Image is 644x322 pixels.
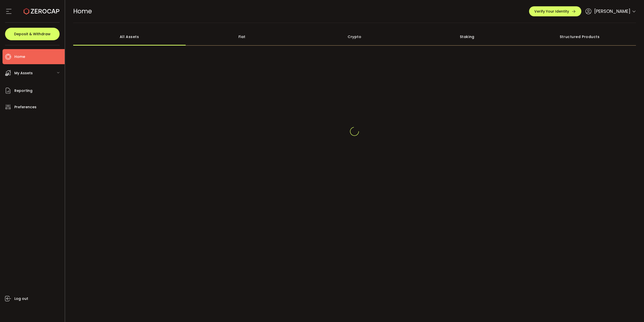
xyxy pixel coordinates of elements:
span: Home [73,7,92,16]
button: Deposit & Withdraw [5,28,60,40]
div: All Assets [73,28,186,46]
div: Crypto [298,28,411,46]
div: Staking [411,28,524,46]
span: Preferences [14,103,36,111]
div: Structured Products [524,28,636,46]
span: My Assets [14,69,33,77]
span: Verify Your Identity [534,10,569,13]
div: Fiat [186,28,298,46]
button: Verify Your Identity [529,6,581,16]
span: Home [14,53,25,60]
span: [PERSON_NAME] [594,8,630,15]
span: Deposit & Withdraw [14,32,51,36]
span: Reporting [14,87,32,94]
span: Log out [14,295,28,302]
